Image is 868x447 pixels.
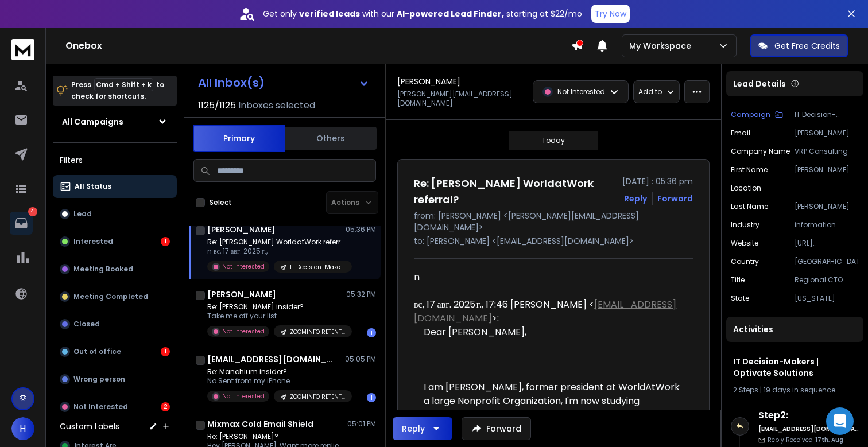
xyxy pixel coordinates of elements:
[629,40,696,52] p: My Workspace
[222,327,265,336] p: Not Interested
[207,367,345,376] p: Re: Manchium insider?
[73,209,92,219] p: Lead
[815,436,843,444] span: 17th, Aug
[75,182,111,191] p: All Status
[198,77,265,88] h1: All Inbox(s)
[73,402,128,411] p: Not Interested
[795,147,859,156] p: VRP Consulting
[73,237,113,246] p: Interested
[53,285,177,308] button: Meeting Completed
[207,376,345,386] p: No Sent from my iPhone
[73,347,121,356] p: Out of office
[53,110,177,133] button: All Campaigns
[65,39,571,53] h1: Onebox
[11,417,34,440] button: H
[402,423,425,434] div: Reply
[62,116,123,127] h1: All Campaigns
[53,258,177,281] button: Meeting Booked
[414,298,684,325] div: вс, 17 авг. 2025 г., 17:46 [PERSON_NAME] < >:
[290,328,345,336] p: ZOOMINFO RETENTION CAMPAIGN
[53,340,177,363] button: Out of office1
[290,392,345,401] p: ZOOMINFO RETENTION CAMPAIGN
[285,126,377,151] button: Others
[347,419,376,429] p: 05:01 PM
[591,5,630,23] button: Try Now
[60,421,119,432] h3: Custom Labels
[53,313,177,336] button: Closed
[161,402,170,411] div: 2
[622,176,693,187] p: [DATE] : 05:36 pm
[795,165,859,174] p: [PERSON_NAME]
[71,79,164,102] p: Press to check for shortcuts.
[795,110,859,119] p: IT Decision-Makers | Optivate Solutions
[768,436,843,444] p: Reply Received
[210,198,232,207] label: Select
[542,136,565,145] p: Today
[222,392,265,401] p: Not Interested
[73,375,125,384] p: Wrong person
[73,292,148,301] p: Meeting Completed
[367,393,376,402] div: 1
[94,78,153,91] span: Cmd + Shift + k
[764,385,835,395] span: 19 days in sequence
[795,202,859,211] p: [PERSON_NAME]
[367,328,376,337] div: 1
[222,262,265,271] p: Not Interested
[733,78,786,90] p: Lead Details
[238,99,315,112] h3: Inboxes selected
[11,39,34,60] img: logo
[207,312,345,321] p: Take me off your list
[290,263,345,271] p: IT Decision-Makers | Optivate Solutions
[731,184,761,193] p: location
[774,40,840,52] p: Get Free Credits
[733,386,857,395] div: |
[193,125,285,152] button: Primary
[397,90,526,108] p: [PERSON_NAME][EMAIL_ADDRESS][DOMAIN_NAME]
[207,289,276,300] h1: [PERSON_NAME]
[731,110,770,119] p: Campaign
[826,407,854,435] div: Open Intercom Messenger
[207,238,345,247] p: Re: [PERSON_NAME] WorldatWork referral?
[198,99,236,112] span: 1125 / 1125
[795,275,859,285] p: Regional CTO
[731,165,768,174] p: First Name
[758,409,859,422] h6: Step 2 :
[414,210,693,233] p: from: [PERSON_NAME] <[PERSON_NAME][EMAIL_ADDRESS][DOMAIN_NAME]>
[731,110,783,119] button: Campaign
[393,417,452,440] button: Reply
[726,317,863,342] div: Activities
[207,224,276,235] h1: [PERSON_NAME]
[731,129,750,138] p: Email
[299,8,360,20] strong: verified leads
[731,294,749,303] p: State
[731,257,759,266] p: Country
[731,275,745,285] p: title
[733,356,857,379] h1: IT Decision-Makers | Optivate Solutions
[731,147,790,156] p: Company Name
[53,368,177,391] button: Wrong person
[161,347,170,356] div: 1
[207,432,345,441] p: Re: [PERSON_NAME]?
[397,8,504,20] strong: AI-powered Lead Finder,
[53,203,177,226] button: Lead
[595,8,626,20] p: Try Now
[795,239,859,248] p: [URL][DOMAIN_NAME]
[657,193,693,204] div: Forward
[758,425,859,433] h6: [EMAIL_ADDRESS][DOMAIN_NAME]
[414,270,684,284] div: n
[346,290,376,299] p: 05:32 PM
[795,257,859,266] p: [GEOGRAPHIC_DATA]
[414,235,693,247] p: to: [PERSON_NAME] <[EMAIL_ADDRESS][DOMAIN_NAME]>
[28,207,37,216] p: 4
[73,265,133,274] p: Meeting Booked
[53,230,177,253] button: Interested1
[624,193,647,204] button: Reply
[189,71,378,94] button: All Inbox(s)
[10,212,33,235] a: 4
[557,87,605,96] p: Not Interested
[750,34,848,57] button: Get Free Credits
[462,417,531,440] button: Forward
[414,176,615,208] h1: Re: [PERSON_NAME] WorldatWork referral?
